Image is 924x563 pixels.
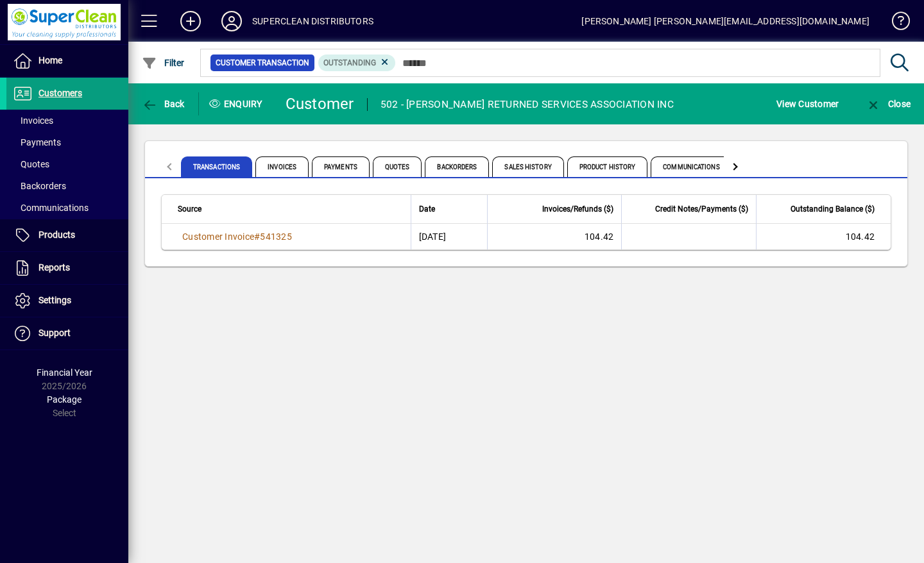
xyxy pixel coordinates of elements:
a: Communications [6,197,128,219]
span: Customer Invoice [182,231,254,242]
a: Quotes [6,153,128,175]
a: Customer Invoice#541325 [178,230,296,244]
button: Profile [211,10,252,33]
span: Quotes [373,156,422,177]
span: Quotes [13,159,49,169]
span: View Customer [776,94,839,114]
span: Credit Notes/Payments ($) [655,202,748,216]
span: Invoices [13,115,53,126]
span: Filter [142,58,185,68]
button: Back [139,92,188,115]
app-page-header-button: Close enquiry [852,92,924,115]
button: View Customer [773,92,842,115]
span: Invoices/Refunds ($) [542,202,613,216]
span: Support [38,328,71,338]
div: SUPERCLEAN DISTRIBUTORS [252,11,373,31]
span: Customers [38,88,82,98]
span: Home [38,55,62,65]
span: Outstanding Balance ($) [791,202,875,216]
a: Backorders [6,175,128,197]
span: Transactions [181,156,252,177]
a: Reports [6,252,128,284]
span: Customer Transaction [216,56,309,69]
span: Backorders [425,156,489,177]
button: Filter [139,51,188,74]
a: Support [6,317,128,349]
td: [DATE] [411,224,487,249]
span: Backorders [13,181,66,191]
span: Communications [651,156,732,177]
span: # [254,231,260,242]
a: Settings [6,285,128,317]
span: Source [178,202,201,216]
mat-chip: Outstanding Status: Outstanding [318,55,396,71]
span: Date [419,202,435,216]
span: Financial Year [37,367,92,378]
span: Outstanding [323,58,376,67]
span: Reports [38,262,70,273]
a: Home [6,45,128,77]
span: Products [38,230,75,240]
span: Settings [38,295,71,305]
span: Invoices [255,156,309,177]
div: Date [419,202,479,216]
div: Enquiry [199,94,276,114]
span: Product History [567,156,648,177]
span: Sales History [492,156,563,177]
span: Close [866,99,911,109]
span: Payments [312,156,370,177]
span: Package [47,394,81,405]
button: Add [170,10,211,33]
td: 104.42 [756,224,891,249]
a: Products [6,219,128,251]
div: 502 - [PERSON_NAME] RETURNED SERVICES ASSOCIATION INC [381,94,674,115]
a: Invoices [6,110,128,131]
span: 541325 [260,231,292,242]
button: Close [862,92,914,115]
a: Payments [6,131,128,153]
td: 104.42 [487,224,622,249]
span: Communications [13,203,89,213]
div: [PERSON_NAME] [PERSON_NAME][EMAIL_ADDRESS][DOMAIN_NAME] [581,11,869,31]
a: Knowledge Base [882,3,908,44]
div: Customer [286,94,354,114]
app-page-header-button: Back [128,92,199,115]
span: Back [142,99,185,109]
span: Payments [13,137,61,147]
